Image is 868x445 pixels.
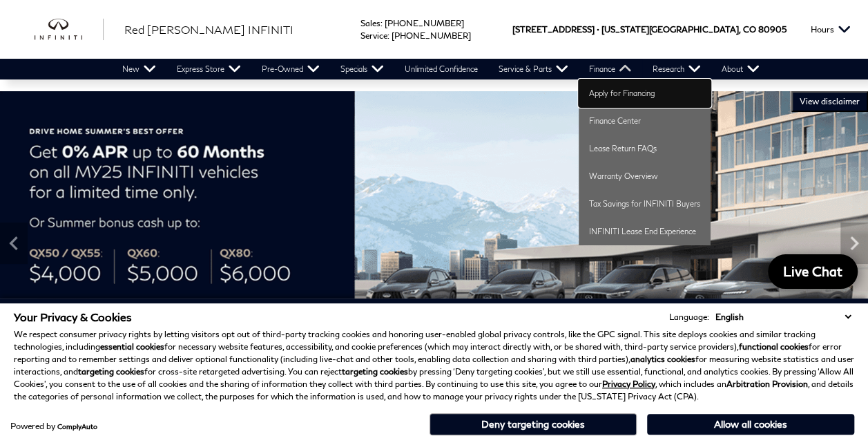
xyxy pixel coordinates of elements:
span: Red [PERSON_NAME] INFINITI [124,23,293,36]
a: infiniti [35,19,104,41]
a: [STREET_ADDRESS] • [US_STATE][GEOGRAPHIC_DATA], CO 80905 [512,24,787,35]
a: Lease Return FAQs [579,135,711,162]
strong: functional cookies [739,341,809,352]
button: VIEW DISCLAIMER [791,91,868,112]
strong: targeting cookies [342,366,408,377]
span: Live Chat [776,263,849,280]
div: Next [840,223,868,264]
span: : [387,30,389,41]
a: Privacy Policy [602,379,655,389]
span: Service [360,30,387,41]
a: Red [PERSON_NAME] INFINITI [124,21,293,38]
a: Specials [330,59,394,79]
span: : [380,18,383,28]
button: Allow all cookies [647,414,854,435]
span: VIEW DISCLAIMER [800,96,860,107]
button: Deny targeting cookies [430,413,637,435]
p: We respect consumer privacy rights by letting visitors opt out of third-party tracking cookies an... [14,328,854,403]
strong: essential cookies [100,341,164,352]
a: Unlimited Confidence [394,59,488,79]
a: Tax Savings for INFINITI Buyers [579,190,711,218]
div: Powered by [10,422,97,430]
a: Warranty Overview [579,162,711,190]
a: Research [642,59,711,79]
strong: analytics cookies [630,354,695,364]
a: Pre-Owned [251,59,330,79]
a: Express Store [166,59,251,79]
a: ComplyAuto [57,422,97,430]
a: Service & Parts [488,59,579,79]
a: About [711,59,770,79]
strong: Arbitration Provision [726,379,808,389]
a: Apply for Financing [579,79,711,107]
a: [PHONE_NUMBER] [385,18,464,28]
nav: Main Navigation [112,59,770,79]
a: Finance [579,59,642,79]
a: [PHONE_NUMBER] [392,30,471,41]
span: Your Privacy & Cookies [14,310,132,323]
a: Finance Center [579,107,711,135]
a: New [112,59,166,79]
a: Live Chat [768,254,858,289]
strong: targeting cookies [78,366,144,377]
div: Language: [669,313,709,321]
a: INFINITI Lease End Experience [579,218,711,245]
span: Sales [360,18,380,28]
select: Language Select [712,310,854,323]
img: INFINITI [35,19,104,41]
